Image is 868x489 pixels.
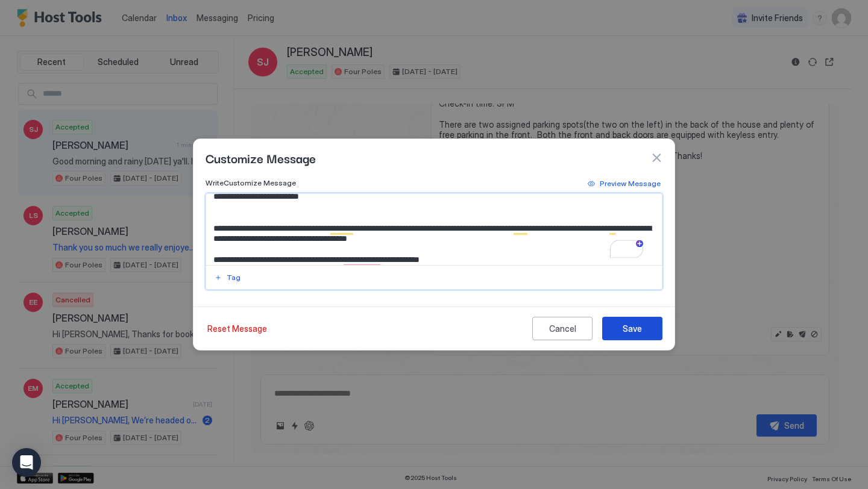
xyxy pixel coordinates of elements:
[600,178,661,189] div: Preview Message
[206,317,269,340] button: Reset Message
[549,322,576,335] div: Cancel
[213,270,242,285] button: Tag
[532,317,593,340] button: Cancel
[206,149,316,167] span: Customize Message
[227,272,241,283] div: Tag
[623,322,642,335] div: Save
[206,194,662,265] textarea: To enrich screen reader interactions, please activate Accessibility in Grammarly extension settings
[586,176,662,191] button: Preview Message
[12,448,41,477] div: Open Intercom Messenger
[206,178,296,187] span: Write Customize Message
[602,317,662,340] button: Save
[207,322,267,335] div: Reset Message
